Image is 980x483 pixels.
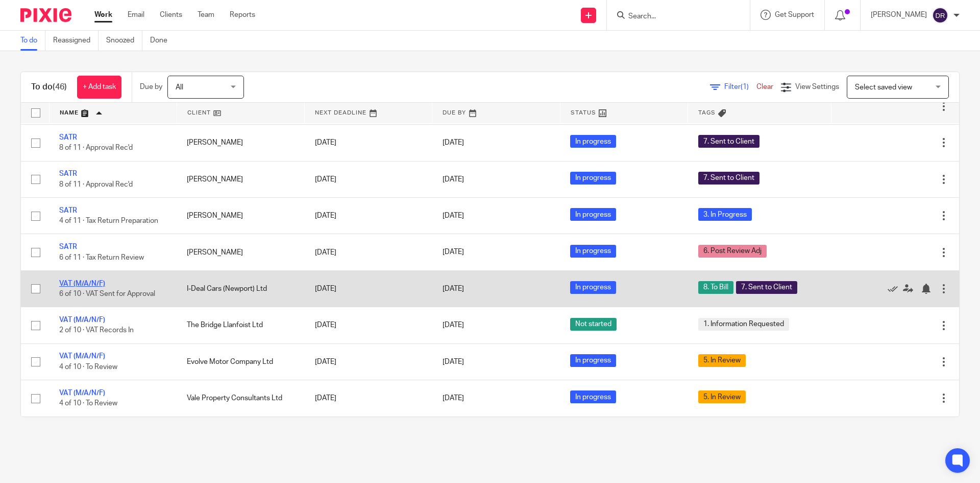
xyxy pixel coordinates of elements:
[570,354,616,367] span: In progress
[724,83,756,90] span: Filter
[570,208,616,221] span: In progress
[59,363,117,371] span: 4 of 10 · To Review
[871,10,927,20] p: [PERSON_NAME]
[795,83,839,90] span: View Settings
[570,245,616,258] span: In progress
[443,285,464,292] span: [DATE]
[59,316,105,324] a: VAT (M/A/N/F)
[77,76,121,99] a: + Add task
[305,380,432,417] td: [DATE]
[756,83,773,90] a: Clear
[305,307,432,343] td: [DATE]
[698,354,746,367] span: 5. In Review
[176,84,183,91] span: All
[932,7,948,24] img: svg%3E
[736,281,797,294] span: 7. Sent to Client
[698,390,746,403] span: 5. In Review
[177,343,304,380] td: Evolve Motor Company Ltd
[305,125,432,161] td: [DATE]
[305,161,432,197] td: [DATE]
[59,170,77,177] a: SATR
[177,161,304,197] td: [PERSON_NAME]
[305,270,432,307] td: [DATE]
[570,318,617,331] span: Not started
[305,343,432,380] td: [DATE]
[140,82,162,92] p: Due by
[59,327,134,334] span: 2 of 10 · VAT Records In
[59,134,77,141] a: SATR
[570,135,616,148] span: In progress
[59,145,133,152] span: 8 of 11 · Approval Rec'd
[698,172,759,185] span: 7. Sent to Client
[59,290,155,297] span: 6 of 10 · VAT Sent for Approval
[177,270,304,307] td: I-Deal Cars (Newport) Ltd
[53,83,67,91] span: (46)
[128,10,144,20] a: Email
[20,31,45,51] a: To do
[698,245,767,258] span: 6. Post Review Adj
[160,10,182,20] a: Clients
[443,176,464,183] span: [DATE]
[177,125,304,161] td: [PERSON_NAME]
[305,234,432,270] td: [DATE]
[20,8,71,22] img: Pixie
[59,243,77,250] a: SATR
[59,217,158,224] span: 4 of 11 · Tax Return Preparation
[443,358,464,365] span: [DATE]
[59,400,117,407] span: 4 of 10 · To Review
[230,10,255,20] a: Reports
[627,12,719,21] input: Search
[305,198,432,234] td: [DATE]
[570,172,616,185] span: In progress
[570,390,616,403] span: In progress
[59,207,77,214] a: SATR
[443,139,464,146] span: [DATE]
[177,234,304,270] td: [PERSON_NAME]
[106,31,142,51] a: Snoozed
[698,135,759,148] span: 7. Sent to Client
[570,281,616,294] span: In progress
[59,353,105,360] a: VAT (M/A/N/F)
[698,208,752,221] span: 3. In Progress
[855,84,912,91] span: Select saved view
[443,321,464,329] span: [DATE]
[698,318,789,331] span: 1. Information Requested
[59,389,105,397] a: VAT (M/A/N/F)
[775,11,814,18] span: Get Support
[177,198,304,234] td: [PERSON_NAME]
[443,249,464,256] span: [DATE]
[150,31,175,51] a: Done
[888,284,903,294] a: Mark as done
[698,281,733,294] span: 8. To Bill
[94,10,112,20] a: Work
[59,254,144,261] span: 6 of 11 · Tax Return Review
[53,31,99,51] a: Reassigned
[31,82,67,93] h1: To do
[177,307,304,343] td: The Bridge Llanfoist Ltd
[443,212,464,219] span: [DATE]
[59,280,105,287] a: VAT (M/A/N/F)
[198,10,214,20] a: Team
[698,110,716,116] span: Tags
[177,380,304,417] td: Vale Property Consultants Ltd
[741,83,749,90] span: (1)
[59,181,133,188] span: 8 of 11 · Approval Rec'd
[443,395,464,402] span: [DATE]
